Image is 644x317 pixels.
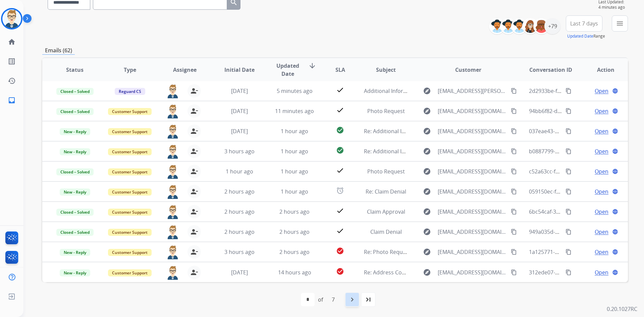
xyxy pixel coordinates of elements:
span: [EMAIL_ADDRESS][DOMAIN_NAME] [438,127,507,135]
div: +79 [544,18,560,34]
mat-icon: alarm [336,187,344,195]
mat-icon: person_remove [190,208,198,216]
img: agent-avatar [166,84,179,98]
span: Re: Claim Denial [366,188,406,195]
img: avatar [2,9,21,28]
mat-icon: person_remove [190,248,198,256]
mat-icon: language [612,168,618,174]
mat-icon: content_copy [566,148,572,154]
mat-icon: person_remove [190,147,198,155]
span: Re: Address Confirmation [364,269,429,276]
span: Open [595,228,608,236]
span: [EMAIL_ADDRESS][DOMAIN_NAME] [438,268,507,276]
mat-icon: explore [423,87,431,95]
span: Closed – Solved [56,229,94,236]
span: Range [567,33,605,39]
span: 949a035d-6f29-4280-bcbd-40388f72243f [529,228,629,235]
mat-icon: person_remove [190,87,198,95]
mat-icon: person_remove [190,188,198,196]
span: 94bb6f82-d9aa-4969-8046-52ce3879ea73 [529,107,632,115]
span: [EMAIL_ADDRESS][DOMAIN_NAME] [438,107,507,115]
span: [EMAIL_ADDRESS][DOMAIN_NAME] [438,248,507,256]
mat-icon: language [612,269,618,275]
span: Re: Photo Request [364,248,411,256]
mat-icon: home [8,38,16,46]
span: Customer Support [108,148,152,155]
mat-icon: inbox [8,96,16,104]
span: Re: Additional Information Needed [364,127,451,135]
span: Type [124,66,136,74]
mat-icon: language [612,229,618,235]
span: New - Reply [60,189,90,196]
span: Customer Support [108,229,152,236]
span: Status [66,66,84,74]
span: [EMAIL_ADDRESS][DOMAIN_NAME] [438,208,507,216]
span: Customer Support [108,108,152,115]
span: Assignee [173,66,197,74]
mat-icon: check [336,86,344,94]
mat-icon: content_copy [511,269,517,275]
mat-icon: explore [423,228,431,236]
span: Claim Approval [367,208,405,215]
span: 3 hours ago [224,248,255,256]
span: [EMAIL_ADDRESS][DOMAIN_NAME] [438,147,507,155]
span: 1 hour ago [226,168,253,175]
mat-icon: content_copy [566,128,572,134]
mat-icon: explore [423,248,431,256]
span: Open [595,167,608,175]
img: agent-avatar [166,124,179,139]
img: agent-avatar [166,145,179,159]
mat-icon: check_circle [336,267,344,275]
mat-icon: arrow_downward [308,62,316,70]
span: Customer Support [108,168,152,175]
p: 0.20.1027RC [607,305,637,313]
mat-icon: check_circle [336,247,344,255]
span: 1 hour ago [281,127,308,135]
span: 5 minutes ago [277,87,313,95]
mat-icon: language [612,148,618,154]
span: Open [595,127,608,135]
span: c52a63cc-f85b-40f2-963e-49bfc595b282 [529,168,628,175]
span: 1 hour ago [281,168,308,175]
mat-icon: content_copy [566,209,572,215]
div: 7 [326,293,340,306]
span: Open [595,188,608,196]
span: [DATE] [231,127,248,135]
span: 14 hours ago [278,269,311,276]
span: Open [595,208,608,216]
span: 1a125771-7385-4c01-b6da-530abf75eef2 [529,248,630,256]
mat-icon: menu [616,19,624,28]
span: Customer Support [108,189,152,196]
span: New - Reply [60,249,90,256]
img: agent-avatar [166,205,179,219]
mat-icon: check [336,207,344,215]
span: Customer Support [108,209,152,216]
div: of [318,296,323,304]
span: 2 hours ago [279,228,310,235]
p: Emails (62) [42,46,75,55]
mat-icon: check_circle [336,126,344,134]
span: 2 hours ago [224,228,255,235]
mat-icon: last_page [364,296,372,304]
span: SLA [335,66,345,74]
span: Last 7 days [570,22,598,25]
mat-icon: explore [423,268,431,276]
span: Photo Request [367,168,405,175]
span: 1 hour ago [281,188,308,195]
span: 2 hours ago [279,208,310,215]
mat-icon: content_copy [566,189,572,195]
mat-icon: content_copy [566,108,572,114]
mat-icon: check [336,166,344,174]
span: Open [595,87,608,95]
span: [EMAIL_ADDRESS][DOMAIN_NAME] [438,167,507,175]
mat-icon: person_remove [190,127,198,135]
span: Open [595,248,608,256]
mat-icon: language [612,249,618,255]
th: Action [573,58,628,82]
span: New - Reply [60,128,90,135]
span: Open [595,107,608,115]
mat-icon: person_remove [190,228,198,236]
span: 312ede07-5737-4825-8770-abebbaa0e738 [529,269,634,276]
mat-icon: check [336,106,344,114]
mat-icon: language [612,189,618,195]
